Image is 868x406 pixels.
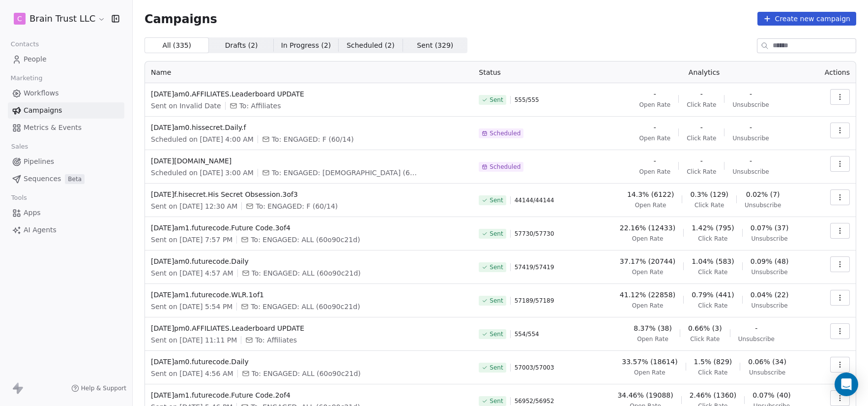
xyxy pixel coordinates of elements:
[251,235,360,245] span: To: ENGAGED: ALL (60o90c21d)
[698,268,727,276] span: Click Rate
[515,297,554,305] span: 57189 / 57189
[151,290,467,300] span: [DATE]am1.futurecode.WLR.1of1
[515,397,554,405] span: 56952 / 56952
[620,290,675,300] span: 41.12% (22858)
[151,335,237,345] span: Sent on [DATE] 11:11 PM
[71,384,126,392] a: Help & Support
[751,223,789,233] span: 0.07% (37)
[151,302,232,312] span: Sent on [DATE] 5:54 PM
[746,189,780,199] span: 0.02% (7)
[24,156,54,167] span: Pipelines
[687,134,716,142] span: Click Rate
[151,123,467,132] span: [DATE]am0.hissecret.Daily.f
[515,263,554,271] span: 57419 / 57419
[24,54,47,64] span: People
[751,235,787,243] span: Unsubscribe
[692,223,734,233] span: 1.42% (795)
[6,71,47,86] span: Marketing
[272,134,354,144] span: To: ENGAGED: F (60/14)
[698,302,727,310] span: Click Rate
[690,390,736,400] span: 2.46% (1360)
[639,134,671,142] span: Open Rate
[8,154,124,170] a: Pipelines
[490,263,503,271] span: Sent
[515,96,539,104] span: 555 / 555
[24,88,59,98] span: Workflows
[8,102,124,119] a: Campaigns
[749,369,785,376] span: Unsubscribe
[490,129,521,137] span: Scheduled
[239,101,281,111] span: To: Affiliates
[700,89,703,99] span: -
[692,290,734,300] span: 0.79% (441)
[252,268,361,278] span: To: ENGAGED: ALL (60o90c21d)
[515,364,554,372] span: 57003 / 57003
[635,201,666,209] span: Open Rate
[81,384,126,392] span: Help & Support
[225,40,258,51] span: Drafts ( 2 )
[151,223,467,233] span: [DATE]am1.futurecode.Future Code.3of4
[745,201,781,209] span: Unsubscribe
[151,156,467,166] span: [DATE][DOMAIN_NAME]
[637,335,668,343] span: Open Rate
[700,156,703,166] span: -
[654,89,656,99] span: -
[24,225,57,235] span: AI Agents
[750,89,752,99] span: -
[65,174,85,184] span: Beta
[12,10,105,27] button: CBrain Trust LLC
[654,156,656,166] span: -
[751,268,787,276] span: Unsubscribe
[751,302,787,310] span: Unsubscribe
[490,297,503,305] span: Sent
[515,230,554,238] span: 57730 / 57730
[151,168,254,178] span: Scheduled on [DATE] 3:00 AM
[17,14,22,24] span: C
[732,134,769,142] span: Unsubscribe
[151,357,467,367] span: [DATE]am0.futurecode.Daily
[7,139,32,154] span: Sales
[490,330,503,338] span: Sent
[617,390,673,400] span: 34.46% (19088)
[694,357,732,367] span: 1.5% (829)
[515,196,554,204] span: 44144 / 44144
[8,171,124,187] a: SequencesBeta
[151,268,233,278] span: Sent on [DATE] 4:57 AM
[654,123,656,132] span: -
[490,196,503,204] span: Sent
[151,369,233,378] span: Sent on [DATE] 4:56 AM
[632,302,664,310] span: Open Rate
[698,235,727,243] span: Click Rate
[151,390,467,400] span: [DATE]am1.futurecode.Future Code.2of4
[490,230,503,238] span: Sent
[634,369,665,376] span: Open Rate
[6,37,43,52] span: Contacts
[751,256,789,266] span: 0.09% (48)
[632,235,664,243] span: Open Rate
[751,290,789,300] span: 0.04% (22)
[750,123,752,132] span: -
[272,168,419,178] span: To: ENGAGED: MALE (60/14) + 1 more
[24,123,82,133] span: Metrics & Events
[515,330,539,338] span: 554 / 554
[620,256,675,266] span: 37.17% (20744)
[473,62,596,83] th: Status
[632,268,664,276] span: Open Rate
[490,96,503,104] span: Sent
[281,40,331,51] span: In Progress ( 2 )
[8,85,124,101] a: Workflows
[24,174,61,184] span: Sequences
[752,390,791,400] span: 0.07% (40)
[151,201,237,211] span: Sent on [DATE] 12:30 AM
[151,101,221,111] span: Sent on Invalid Date
[634,323,672,333] span: 8.37% (38)
[627,189,674,199] span: 14.3% (6122)
[8,120,124,136] a: Metrics & Events
[151,134,254,144] span: Scheduled on [DATE] 4:00 AM
[490,397,503,405] span: Sent
[151,235,232,245] span: Sent on [DATE] 7:57 PM
[622,357,677,367] span: 33.57% (18614)
[732,101,769,109] span: Unsubscribe
[639,101,671,109] span: Open Rate
[145,12,217,26] span: Campaigns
